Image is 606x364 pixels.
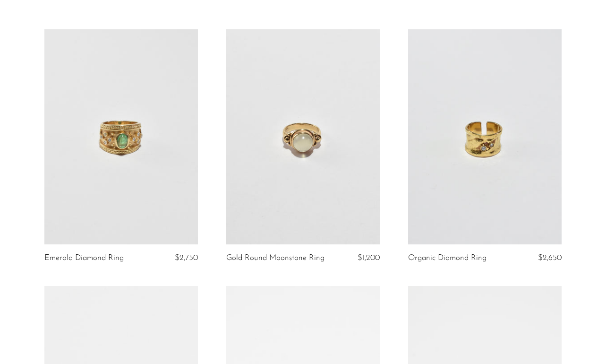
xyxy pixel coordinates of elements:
[226,254,324,262] a: Gold Round Moonstone Ring
[44,254,124,262] a: Emerald Diamond Ring
[175,254,198,262] span: $2,750
[358,254,380,262] span: $1,200
[538,254,562,262] span: $2,650
[408,254,487,262] a: Organic Diamond Ring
